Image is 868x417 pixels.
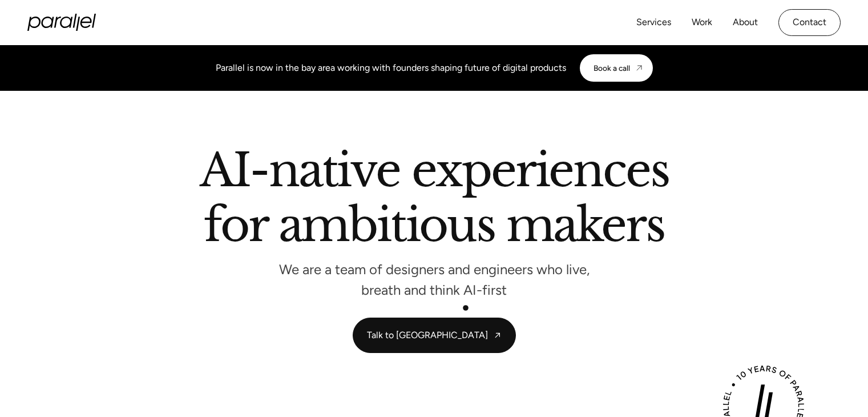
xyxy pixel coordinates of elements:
[778,9,841,36] a: Contact
[594,63,630,73] div: Book a call
[263,264,605,295] p: We are a team of designers and engineers who live, breath and think AI-first
[636,14,671,31] a: Services
[635,63,644,73] img: CTA arrow image
[109,148,760,252] h2: AI-native experiences for ambitious makers
[580,54,653,82] a: Book a call
[692,14,712,31] a: Work
[733,14,758,31] a: About
[27,14,96,31] a: home
[216,61,566,75] div: Parallel is now in the bay area working with founders shaping future of digital products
